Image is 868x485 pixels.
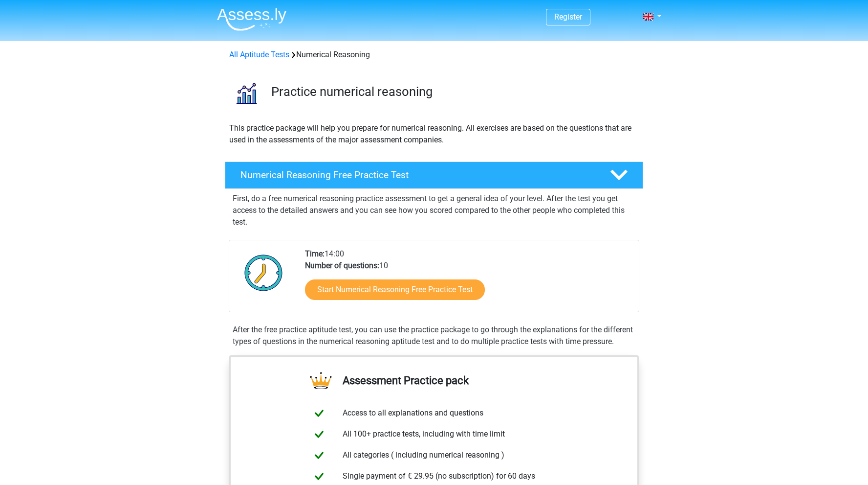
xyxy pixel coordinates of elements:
[240,169,594,181] h4: Numerical Reasoning Free Practice Test
[233,193,635,228] p: First, do a free numerical reasoning practice assessment to get a general idea of your level. Aft...
[305,261,379,270] b: Number of questions:
[225,72,267,114] img: numerical reasoning
[217,8,286,31] img: Assessly
[239,248,288,297] img: Clock
[554,12,582,22] a: Register
[229,122,639,146] p: This practice package will help you prepare for numerical reasoning. All exercises are based on t...
[271,84,635,99] h3: Practice numerical reasoning
[305,279,485,300] a: Start Numerical Reasoning Free Practice Test
[229,50,289,59] a: All Aptitude Tests
[221,162,647,189] a: Numerical Reasoning Free Practice Test
[298,248,638,312] div: 14:00 10
[229,324,639,347] div: After the free practice aptitude test, you can use the practice package to go through the explana...
[305,249,325,258] b: Time:
[225,49,643,61] div: Numerical Reasoning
